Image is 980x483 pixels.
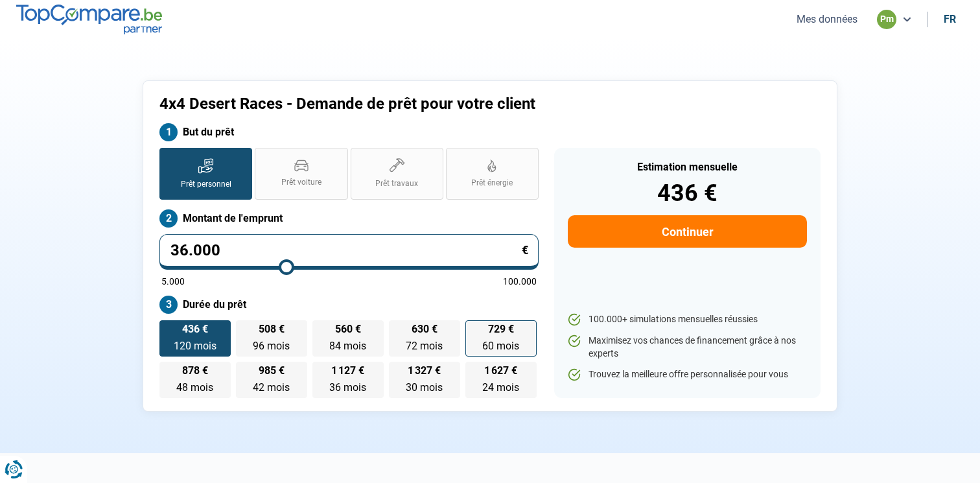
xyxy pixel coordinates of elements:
[331,366,364,376] span: 1 127 €
[482,340,519,352] span: 60 mois
[568,368,807,381] li: Trouvez la meilleure offre personnalisée pour vous
[412,324,437,335] span: 630 €
[568,313,807,326] li: 100.000+ simulations mensuelles réussies
[182,366,208,376] span: 878 €
[503,277,537,286] span: 100.000
[159,123,539,141] label: But du prêt
[335,324,361,335] span: 560 €
[253,340,290,352] span: 96 mois
[568,162,807,172] div: Estimation mensuelle
[793,12,861,26] button: Mes données
[159,296,539,314] label: Durée du prêt
[329,381,366,394] span: 36 mois
[159,209,539,228] label: Montant de l'emprunt
[176,381,213,394] span: 48 mois
[406,381,443,394] span: 30 mois
[568,182,807,205] div: 436 €
[259,324,285,335] span: 508 €
[375,178,418,189] span: Prêt travaux
[482,381,519,394] span: 24 mois
[877,10,896,29] div: pm
[281,177,321,188] span: Prêt voiture
[568,215,807,248] button: Continuer
[253,381,290,394] span: 42 mois
[408,366,441,376] span: 1 327 €
[182,324,208,335] span: 436 €
[174,340,216,352] span: 120 mois
[471,178,513,189] span: Prêt énergie
[944,13,956,25] div: fr
[159,95,651,113] h1: 4x4 Desert Races - Demande de prêt pour votre client
[329,340,366,352] span: 84 mois
[259,366,285,376] span: 985 €
[181,179,231,190] span: Prêt personnel
[568,335,807,360] li: Maximisez vos chances de financement grâce à nos experts
[16,5,162,34] img: TopCompare.be
[161,277,185,286] span: 5.000
[488,324,514,335] span: 729 €
[484,366,517,376] span: 1 627 €
[406,340,443,352] span: 72 mois
[522,244,528,256] span: €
